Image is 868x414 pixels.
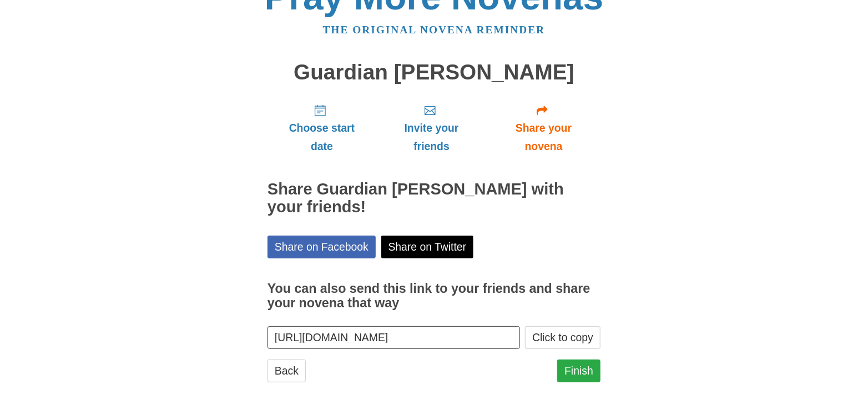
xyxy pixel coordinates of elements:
span: Choose start date [279,119,365,156]
span: Invite your friends [387,119,476,156]
a: Choose start date [268,95,376,161]
button: Click to copy [525,326,600,349]
a: Share your novena [487,95,600,161]
a: Back [268,360,306,382]
h3: You can also send this link to your friends and share your novena that way [268,282,600,310]
a: Share on Twitter [381,236,474,258]
a: The original novena reminder [323,24,546,36]
a: Invite your friends [376,95,487,161]
h1: Guardian [PERSON_NAME] [268,61,600,84]
span: Share your novena [498,119,589,156]
a: Share on Facebook [268,236,376,258]
h2: Share Guardian [PERSON_NAME] with your friends! [268,181,600,216]
a: Finish [557,360,600,382]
